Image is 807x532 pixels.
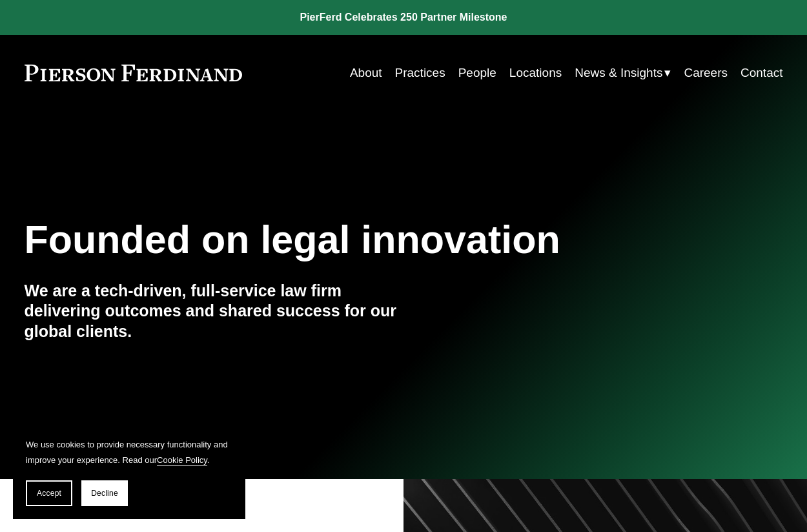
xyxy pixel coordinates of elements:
a: Contact [741,61,782,85]
a: About [350,61,382,85]
button: Decline [81,480,128,506]
a: Practices [395,61,445,85]
p: We use cookies to provide necessary functionality and improve your experience. Read our . [26,437,232,467]
a: People [458,61,496,85]
section: Cookie banner [13,424,245,519]
a: Cookie Policy [157,455,207,465]
h4: We are a tech-driven, full-service law firm delivering outcomes and shared success for our global... [25,281,404,342]
a: Locations [509,61,562,85]
span: News & Insights [575,62,662,84]
span: Decline [91,489,118,498]
h1: Founded on legal innovation [25,218,657,263]
button: Accept [26,480,72,506]
a: folder dropdown [575,61,671,85]
span: Accept [37,489,61,498]
a: Careers [684,61,728,85]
